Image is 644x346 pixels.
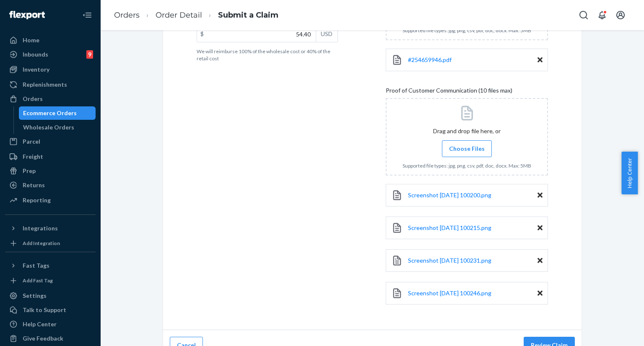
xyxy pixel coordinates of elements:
[23,109,77,117] div: Ecommerce Orders
[408,56,452,63] span: #254659946.pdf
[5,63,96,76] a: Inventory
[594,7,610,23] button: Open notifications
[23,292,47,300] div: Settings
[5,78,96,91] a: Replenishments
[5,318,96,331] a: Help Center
[408,289,491,297] a: Screenshot [DATE] 100246.png
[23,65,49,74] div: Inventory
[114,10,140,20] a: Orders
[449,145,485,153] span: Choose Files
[197,26,207,42] div: $
[5,135,96,148] a: Parcel
[19,106,96,120] a: Ecommerce Orders
[408,256,491,265] a: Screenshot [DATE] 100231.png
[23,137,40,146] div: Parcel
[197,48,338,62] p: We will reimburse 100% of the wholesale cost or 40% of the retail cost
[23,181,45,189] div: Returns
[23,277,53,284] div: Add Fast Tag
[5,259,96,272] button: Fast Tags
[197,26,316,42] input: $USD
[23,196,51,204] div: Reporting
[23,123,74,132] div: Wholesale Orders
[408,289,491,297] span: Screenshot [DATE] 100246.png
[5,332,96,345] button: Give Feedback
[23,334,63,343] div: Give Feedback
[5,289,96,302] a: Settings
[575,7,592,23] button: Open Search Box
[5,92,96,106] a: Orders
[23,224,58,232] div: Integrations
[5,238,96,248] a: Add Integration
[23,36,39,44] div: Home
[621,152,638,194] button: Help Center
[23,50,48,59] div: Inbounds
[5,48,96,61] a: Inbounds9
[86,50,93,59] div: 9
[5,164,96,178] a: Prep
[408,224,491,232] a: Screenshot [DATE] 100215.png
[23,80,67,89] div: Replenishments
[408,224,491,231] span: Screenshot [DATE] 100215.png
[79,7,96,23] button: Close Navigation
[316,26,338,42] div: USD
[23,152,43,161] div: Freight
[23,261,49,270] div: Fast Tags
[107,3,285,28] ol: breadcrumbs
[408,56,452,64] a: #254659946.pdf
[23,95,43,103] div: Orders
[9,11,45,19] img: Flexport logo
[156,10,202,20] a: Order Detail
[612,7,629,23] button: Open account menu
[218,10,278,20] a: Submit a Claim
[5,178,96,192] a: Returns
[23,240,60,247] div: Add Integration
[408,257,491,264] span: Screenshot [DATE] 100231.png
[23,320,57,328] div: Help Center
[5,150,96,163] a: Freight
[408,191,491,199] a: Screenshot [DATE] 100200.png
[5,222,96,235] button: Integrations
[408,191,491,199] span: Screenshot [DATE] 100200.png
[23,167,36,175] div: Prep
[23,306,66,314] div: Talk to Support
[5,194,96,207] a: Reporting
[5,303,96,317] a: Talk to Support
[386,86,512,98] span: Proof of Customer Communication (10 files max)
[5,34,96,47] a: Home
[5,276,96,286] a: Add Fast Tag
[19,121,96,134] a: Wholesale Orders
